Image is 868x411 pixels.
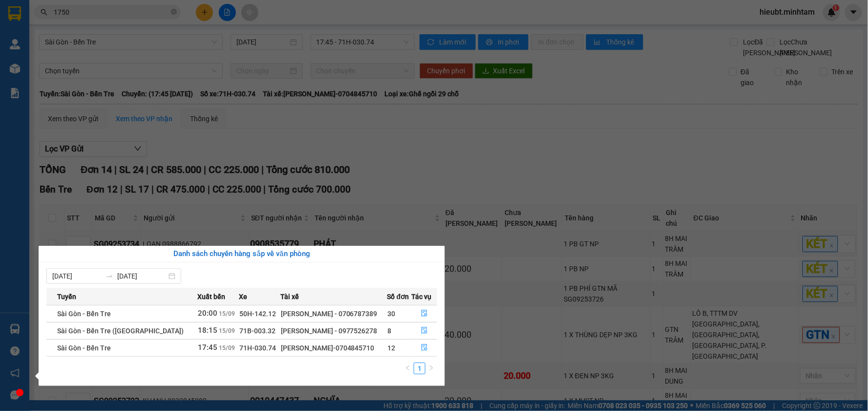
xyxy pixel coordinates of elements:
[239,291,248,302] span: Xe
[106,272,113,280] span: swap-right
[414,363,425,374] li: 1
[280,291,299,302] span: Tài xế
[402,363,414,374] button: left
[281,343,387,353] div: [PERSON_NAME]-0704845710
[281,325,387,336] div: [PERSON_NAME] - 0977526278
[428,365,434,371] span: right
[198,326,217,335] span: 18:15
[425,363,437,374] li: Next Page
[412,291,432,302] span: Tác vụ
[412,306,437,322] button: file-done
[198,343,217,352] span: 17:45
[117,271,167,281] input: Đến ngày
[240,344,276,352] span: 71H-030.74
[240,310,276,318] span: 50H-142.12
[57,310,111,318] span: Sài Gòn - Bến Tre
[198,309,217,318] span: 20:00
[281,308,387,319] div: [PERSON_NAME] - 0706787389
[421,327,428,335] span: file-done
[52,271,102,281] input: Từ ngày
[425,363,437,374] button: right
[219,310,235,317] span: 15/09
[387,291,409,302] span: Số đơn
[197,291,225,302] span: Xuất bến
[388,344,396,352] span: 12
[219,327,235,334] span: 15/09
[240,327,276,335] span: 71B-003.32
[412,340,437,356] button: file-done
[57,327,184,335] span: Sài Gòn - Bến Tre ([GEOGRAPHIC_DATA])
[421,310,428,318] span: file-done
[414,363,425,374] a: 1
[106,272,113,280] span: to
[421,344,428,352] span: file-done
[402,363,414,374] li: Previous Page
[219,345,235,351] span: 15/09
[405,365,411,371] span: left
[388,310,396,318] span: 30
[57,291,76,302] span: Tuyến
[57,344,111,352] span: Sài Gòn - Bến Tre
[388,327,392,335] span: 8
[412,323,437,339] button: file-done
[46,248,437,260] div: Danh sách chuyến hàng sắp về văn phòng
